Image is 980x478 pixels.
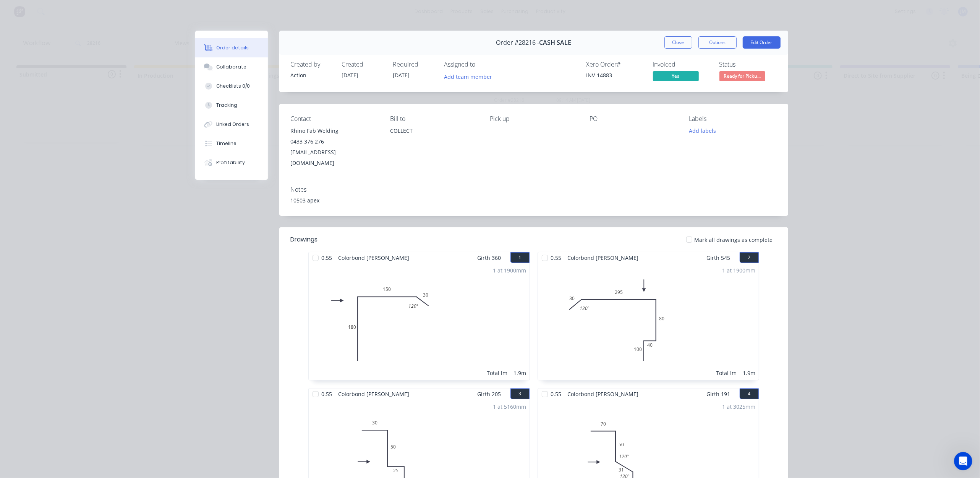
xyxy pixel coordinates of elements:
div: Contact [291,115,378,122]
span: 0.55 [548,388,565,400]
button: Collaborate [195,57,268,77]
div: 1 at 5160mm [493,403,526,411]
div: 1 at 3025mm [722,403,756,411]
button: Add team member [440,71,496,82]
div: 1 at 1900mm [493,266,526,274]
div: 1.9m [514,369,526,377]
div: Profitability [216,159,245,166]
span: 0.55 [319,252,335,263]
button: Order details [195,38,268,57]
div: Xero Order # [586,61,644,68]
div: Timeline [216,140,236,147]
div: Tracking [216,102,237,109]
span: Colorbond [PERSON_NAME] [335,388,413,400]
span: [DATE] [342,72,359,79]
div: Linked Orders [216,121,249,128]
span: Mark all drawings as complete [695,236,773,244]
button: Add team member [444,71,496,82]
span: Colorbond [PERSON_NAME] [565,388,642,400]
div: Created by [291,61,333,68]
div: 10503 apex [291,196,777,204]
button: 4 [740,388,759,399]
button: Timeline [195,134,268,153]
div: 018015030120º1 at 1900mmTotal lm1.9m [309,263,530,380]
div: 1 at 1900mm [722,266,756,274]
button: Checklists 0/0 [195,77,268,96]
button: Profitability [195,153,268,172]
iframe: Intercom live chat [954,452,972,470]
span: Ready for Picku... [719,71,765,81]
button: Ready for Picku... [719,71,765,83]
div: Required [393,61,435,68]
div: Action [291,71,333,79]
span: 0.55 [319,388,335,400]
button: 3 [510,388,530,399]
div: Drawings [291,235,318,244]
button: Close [664,36,692,49]
span: Yes [653,71,699,81]
div: Pick up [490,115,577,122]
div: Total lm [487,369,508,377]
button: 1 [510,252,530,263]
span: Girth 205 [478,388,501,400]
span: [DATE] [393,72,410,79]
div: COLLECT [390,126,478,136]
div: Created [342,61,384,68]
div: 0433 376 276 [291,136,378,147]
div: Order details [216,44,249,51]
button: Linked Orders [195,115,268,134]
div: Labels [689,115,777,122]
div: PO [590,115,677,122]
div: Status [719,61,777,68]
div: Rhino Fab Welding [291,126,378,136]
span: Colorbond [PERSON_NAME] [335,252,413,263]
div: [EMAIL_ADDRESS][DOMAIN_NAME] [291,147,378,168]
div: Rhino Fab Welding0433 376 276[EMAIL_ADDRESS][DOMAIN_NAME] [291,126,378,168]
div: Assigned to [444,61,521,68]
span: Girth 191 [707,388,731,400]
button: Add labels [685,126,720,136]
span: CASH SALE [539,39,571,46]
div: 0302958040100120º1 at 1900mmTotal lm1.9m [538,263,759,380]
span: Girth 545 [707,252,731,263]
button: Tracking [195,96,268,115]
div: Total lm [716,369,737,377]
div: 1.9m [743,369,756,377]
div: Notes [291,186,777,193]
div: INV-14883 [586,71,644,79]
div: Checklists 0/0 [216,83,250,90]
span: Colorbond [PERSON_NAME] [565,252,642,263]
span: 0.55 [548,252,565,263]
div: Bill to [390,115,478,122]
span: Order #28216 - [496,39,539,46]
div: COLLECT [390,126,478,150]
button: Options [698,36,737,49]
button: Edit Order [743,36,781,49]
button: 2 [740,252,759,263]
div: Collaborate [216,64,246,70]
span: Girth 360 [478,252,501,263]
div: Invoiced [653,61,710,68]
